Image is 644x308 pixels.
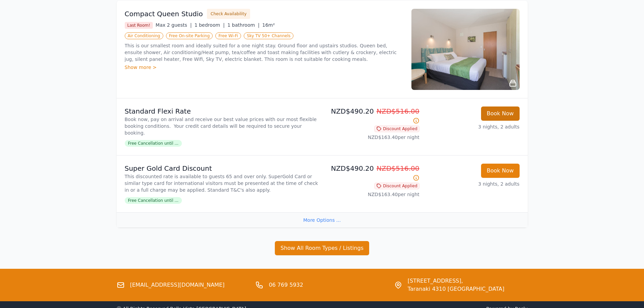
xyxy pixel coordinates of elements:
[125,22,153,29] span: Last Room!
[125,64,403,71] div: Show more >
[481,106,520,121] button: Book Now
[194,22,225,28] span: 1 bedroom |
[215,32,241,39] span: Free Wi-Fi
[125,116,319,136] p: Book now, pay on arrival and receive our best value prices with our most flexible booking conditi...
[325,191,420,198] p: NZD$163.40 per night
[125,140,182,147] span: Free Cancellation until ...
[244,32,293,39] span: Sky TV 50+ Channels
[377,107,420,115] span: NZD$516.00
[425,181,520,187] p: 3 nights, 2 adults
[262,22,275,28] span: 16m²
[125,164,319,173] p: Super Gold Card Discount
[117,212,528,228] div: More Options ...
[325,164,420,183] p: NZD$490.20
[269,281,303,289] a: 06 769 5932
[125,173,319,193] p: This discounted rate is available to guests 65 and over only. SuperGold Card or similar type card...
[125,9,203,19] h3: Compact Queen Studio
[125,197,182,204] span: Free Cancellation until ...
[325,106,420,125] p: NZD$490.20
[207,9,250,19] button: Check Availability
[408,277,504,285] span: [STREET_ADDRESS],
[156,22,192,28] span: Max 2 guests |
[374,183,420,189] span: Discount Applied
[228,22,260,28] span: 1 bathroom |
[125,106,319,116] p: Standard Flexi Rate
[275,241,369,255] button: Show All Room Types / Listings
[125,42,403,63] p: This is our smallest room and ideally suited for a one night stay. Ground floor and upstairs stud...
[166,32,213,39] span: Free On-site Parking
[130,281,225,289] a: [EMAIL_ADDRESS][DOMAIN_NAME]
[408,285,504,293] span: Taranaki 4310 [GEOGRAPHIC_DATA]
[325,134,420,141] p: NZD$163.40 per night
[377,164,420,172] span: NZD$516.00
[374,125,420,132] span: Discount Applied
[125,32,163,39] span: Air Conditioning
[425,123,520,130] p: 3 nights, 2 adults
[481,164,520,178] button: Book Now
